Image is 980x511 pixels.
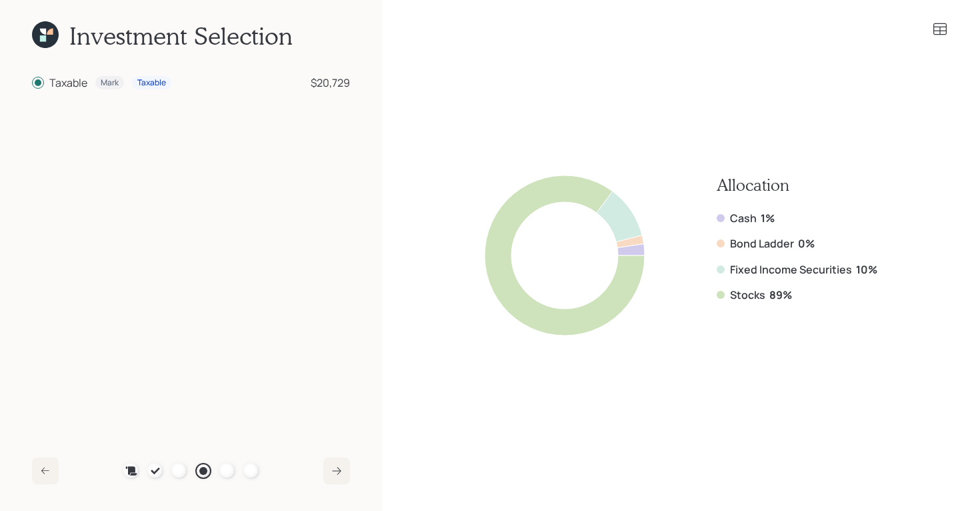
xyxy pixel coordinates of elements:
b: 1% [761,211,775,225]
b: 10% [856,262,877,277]
label: Bond Ladder [730,236,794,251]
label: Cash [730,211,757,225]
h1: Investment Selection [69,21,293,50]
div: Taxable [49,75,87,91]
h3: Allocation [717,175,877,195]
div: $20,729 [311,75,350,91]
b: 89% [769,288,792,302]
label: Stocks [730,288,765,302]
b: 0% [798,236,815,251]
div: Taxable [137,77,166,89]
div: Mark [101,77,119,89]
label: Fixed Income Securities [730,262,852,277]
